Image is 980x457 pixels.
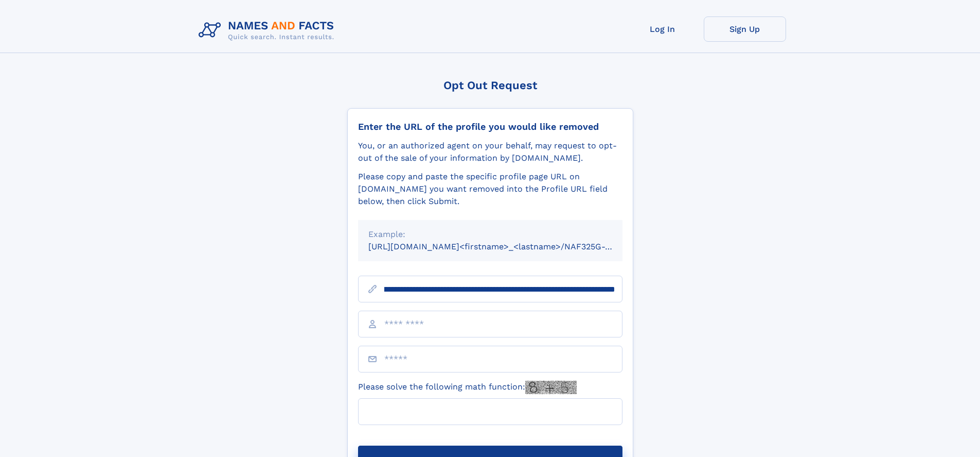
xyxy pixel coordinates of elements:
[358,121,622,132] div: Enter the URL of the profile you would like removed
[194,16,343,44] img: Logo Names and Facts
[347,79,633,92] div: Opt Out Request
[358,171,622,208] div: Please copy and paste the specific profile page URL on [DOMAIN_NAME] you want removed into the Pr...
[368,242,642,251] small: [URL][DOMAIN_NAME]<firstname>_<lastname>/NAF325G-xxxxxxxx
[358,140,622,164] div: You, or an authorized agent on your behalf, may request to opt-out of the sale of your informatio...
[704,16,786,42] a: Sign Up
[358,381,577,394] label: Please solve the following math function:
[368,228,612,241] div: Example:
[621,16,704,42] a: Log In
